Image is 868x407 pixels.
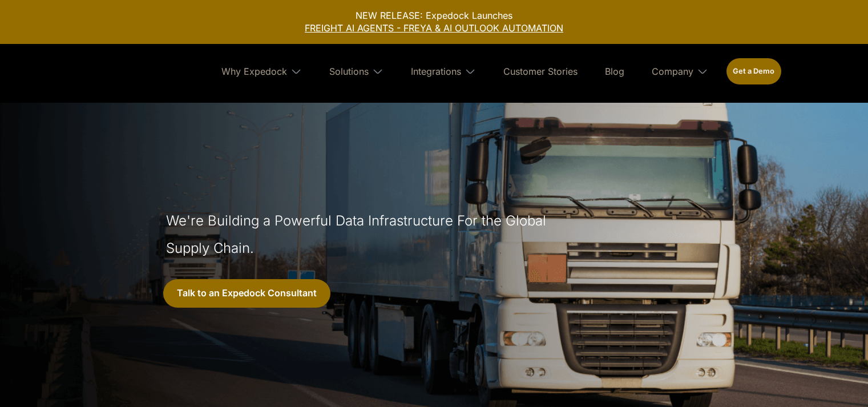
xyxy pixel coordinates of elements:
[221,66,287,77] div: Why Expedock
[9,22,859,34] a: FREIGHT AI AGENTS - FREYA & AI OUTLOOK AUTOMATION
[494,44,587,99] a: Customer Stories
[320,44,393,99] div: Solutions
[402,44,485,99] div: Integrations
[643,44,717,99] div: Company
[212,44,311,99] div: Why Expedock
[163,279,330,308] a: Talk to an Expedock Consultant
[652,66,693,77] div: Company
[9,9,859,35] div: NEW RELEASE: Expedock Launches
[166,207,552,262] h1: We're Building a Powerful Data Infrastructure For the Global Supply Chain.
[596,44,633,99] a: Blog
[329,66,369,77] div: Solutions
[726,58,781,84] a: Get a Demo
[411,66,461,77] div: Integrations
